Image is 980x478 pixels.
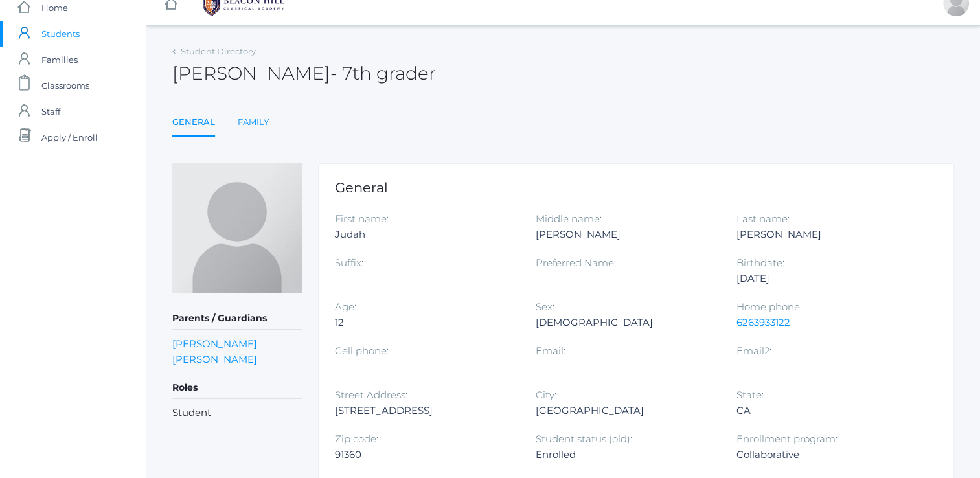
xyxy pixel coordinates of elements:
label: Birthdate: [736,256,784,269]
label: Email2: [736,345,771,357]
div: [DEMOGRAPHIC_DATA] [536,315,717,330]
h2: [PERSON_NAME] [172,63,436,84]
div: [DATE] [736,271,917,286]
label: First name: [335,212,389,225]
label: Street Address: [335,389,407,401]
h1: General [335,180,937,195]
li: Student [172,405,302,420]
label: Student status (old): [536,433,632,445]
span: - 7th grader [330,62,436,84]
label: City: [536,389,556,401]
span: Students [41,21,80,47]
label: State: [736,389,763,401]
label: Email: [536,345,565,357]
span: Classrooms [41,73,89,98]
label: Age: [335,301,356,313]
a: Family [238,109,269,135]
div: Collaborative [736,447,917,462]
label: Preferred Name: [536,256,616,269]
label: Middle name: [536,212,602,225]
div: [PERSON_NAME] [736,227,917,242]
a: [PERSON_NAME] [172,353,257,365]
label: Cell phone: [335,345,389,357]
span: Staff [41,98,60,124]
a: General [172,109,215,137]
a: 6263933122 [736,316,790,328]
div: Judah [335,227,516,242]
h5: Parents / Guardians [172,308,302,330]
div: [PERSON_NAME] [536,227,717,242]
a: Student Directory [181,46,256,56]
label: Last name: [736,212,789,225]
label: Enrollment program: [736,433,837,445]
div: [STREET_ADDRESS] [335,403,516,418]
div: Enrolled [536,447,717,462]
div: 12 [335,315,516,330]
img: Judah Henry [172,163,302,293]
div: [GEOGRAPHIC_DATA] [536,403,717,418]
label: Home phone: [736,301,801,313]
label: Zip code: [335,433,378,445]
div: CA [736,403,917,418]
a: [PERSON_NAME] [172,337,257,350]
span: Families [41,47,78,73]
div: 91360 [335,447,516,462]
span: Apply / Enroll [41,124,98,150]
label: Sex: [536,301,554,313]
h5: Roles [172,377,302,399]
label: Suffix: [335,256,363,269]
